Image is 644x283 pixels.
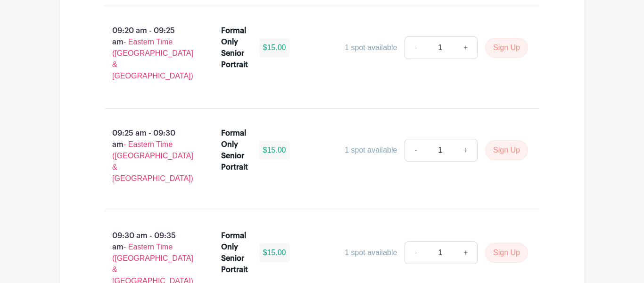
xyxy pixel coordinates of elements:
[405,241,426,264] a: -
[454,36,478,59] a: +
[221,25,248,70] div: Formal Only Senior Portrait
[485,243,528,263] button: Sign Up
[454,241,478,264] a: +
[485,140,528,160] button: Sign Up
[405,36,426,59] a: -
[90,124,206,188] p: 09:25 am - 09:30 am
[259,243,290,262] div: $15.00
[345,42,397,53] div: 1 spot available
[112,140,193,182] span: - Eastern Time ([GEOGRAPHIC_DATA] & [GEOGRAPHIC_DATA])
[221,230,248,275] div: Formal Only Senior Portrait
[405,139,426,162] a: -
[454,139,478,162] a: +
[345,145,397,156] div: 1 spot available
[112,38,193,80] span: - Eastern Time ([GEOGRAPHIC_DATA] & [GEOGRAPHIC_DATA])
[259,38,290,57] div: $15.00
[221,128,248,173] div: Formal Only Senior Portrait
[345,247,397,258] div: 1 spot available
[259,141,290,160] div: $15.00
[485,38,528,58] button: Sign Up
[90,21,206,86] p: 09:20 am - 09:25 am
